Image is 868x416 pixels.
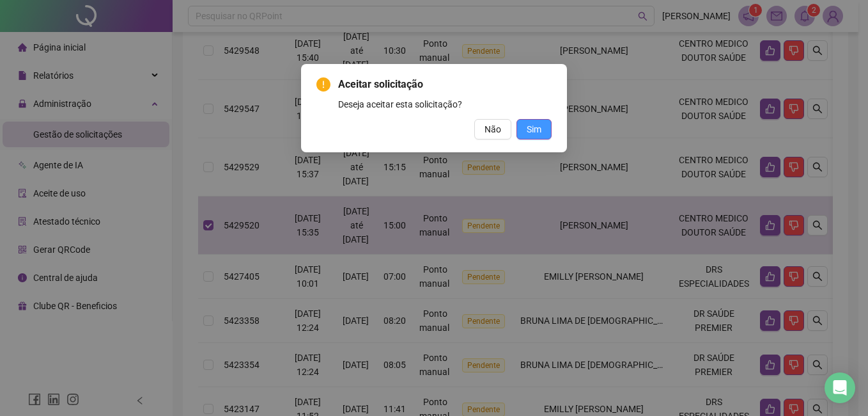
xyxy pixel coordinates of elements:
span: Aceitar solicitação [338,77,552,92]
span: exclamation-circle [316,77,330,92]
span: Sim [527,122,541,136]
span: Não [484,122,501,136]
div: Deseja aceitar esta solicitação? [338,97,552,111]
button: Sim [516,119,552,140]
div: Open Intercom Messenger [825,372,855,403]
button: Não [474,119,511,140]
